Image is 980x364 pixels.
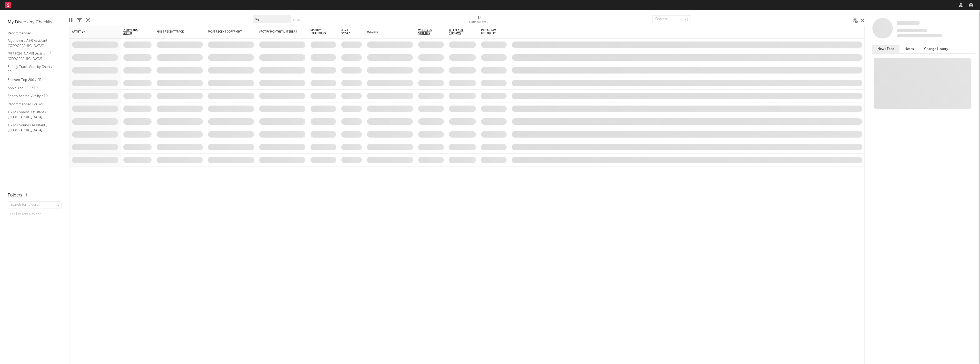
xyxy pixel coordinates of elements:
[897,34,943,37] span: 0 fans last week
[8,64,56,75] a: Spotify Track Velocity Chart / FR
[8,93,56,99] a: Spotify Search Virality / FR
[77,13,82,28] div: Filters
[8,192,22,199] div: Folders
[8,77,56,83] a: Shazam Top 200 / FR
[72,30,111,33] div: Artist
[8,201,62,209] input: Search for folders...
[8,19,62,25] div: My Discovery Checklist
[897,20,920,26] a: Some Artist
[897,21,920,25] span: Some Artist
[86,13,90,28] div: A&R Pipeline
[469,13,490,28] div: Notifications (Artist)
[8,211,62,217] div: Click to add a folder.
[157,30,195,33] div: Most Recent Track
[8,109,56,120] a: TikTok Videos Assistant / [GEOGRAPHIC_DATA]
[8,51,56,61] a: [PERSON_NAME] Assistant / [GEOGRAPHIC_DATA]
[8,30,62,37] div: Recommended
[8,101,56,107] a: Recommended For You
[899,45,919,53] button: Notes
[367,30,405,34] div: Folders
[418,29,436,35] span: Weekly US Streams
[123,29,144,35] span: 7-Day Fans Added
[897,29,927,32] span: Tracking Since: [DATE]
[652,15,691,23] input: Search...
[481,29,499,35] div: Instagram Followers
[8,85,56,91] a: Apple Top 200 / FR
[8,38,56,48] a: Algorithmic A&R Assistant ([GEOGRAPHIC_DATA])
[469,19,490,25] div: Notifications (Artist)
[449,29,468,35] span: Weekly UK Streams
[8,122,56,133] a: TikTok Sounds Assistant / [GEOGRAPHIC_DATA]
[872,45,899,53] button: News Feed
[311,29,328,35] div: Spotify Followers
[341,29,354,35] div: Jump Score
[919,45,953,53] button: Change History
[259,30,298,33] div: Spotify Monthly Listeners
[208,30,246,33] div: Most Recent Copyright
[69,13,73,28] div: Edit Columns
[293,18,300,21] button: Save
